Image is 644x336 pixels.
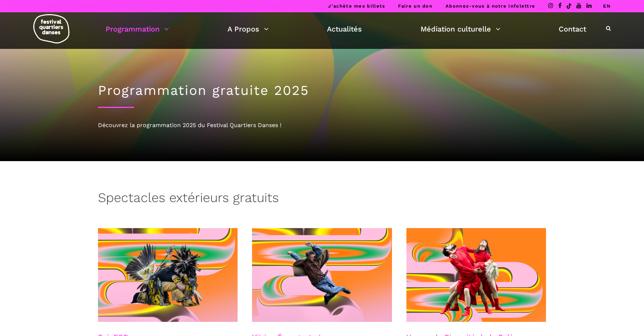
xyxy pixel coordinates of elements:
[421,23,500,35] a: Médiation culturelle
[603,3,611,9] a: EN
[445,3,535,9] a: Abonnez-vous à notre infolettre
[227,23,269,35] a: A Propos
[559,23,586,35] a: Contact
[98,190,279,208] h3: Spectacles extérieurs gratuits
[106,23,169,35] a: Programmation
[327,23,362,35] a: Actualités
[98,121,546,130] div: Découvrez la programmation 2025 du Festival Quartiers Danses !
[398,3,432,9] a: Faire un don
[98,83,546,98] h1: Programmation gratuite 2025
[33,14,69,43] img: logo-fqd-med
[328,3,385,9] a: J’achète mes billets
